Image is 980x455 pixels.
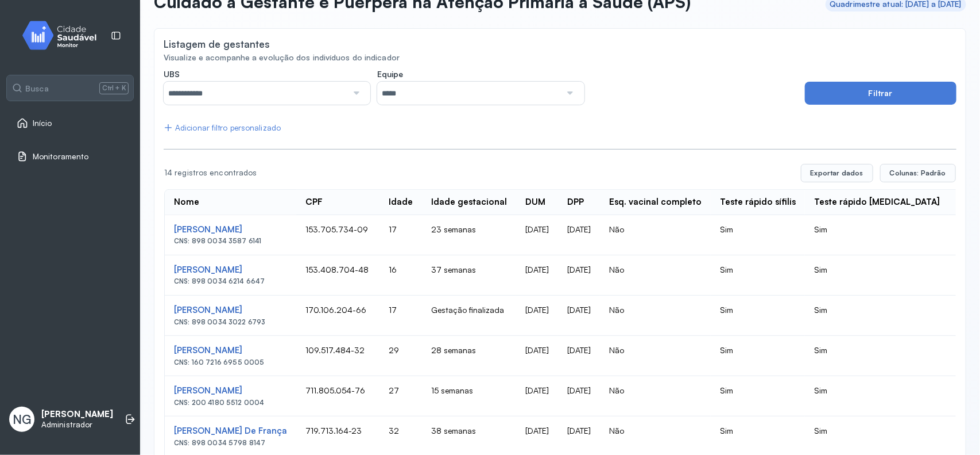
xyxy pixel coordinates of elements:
span: Início [33,118,52,128]
div: DUM [525,197,545,208]
td: Não [600,255,711,296]
td: 153.705.734-09 [296,215,379,255]
td: 15 semanas [422,376,516,416]
td: Sim [805,336,949,376]
div: Esq. vacinal completo [609,197,702,208]
td: Sim [711,215,805,255]
div: CNS: 898 0034 5798 8147 [174,439,287,447]
div: [PERSON_NAME] [174,305,287,316]
div: Idade [389,197,413,208]
button: Filtrar [805,82,956,105]
span: Colunas: Padrão [890,169,946,178]
td: Não [600,296,711,336]
td: Sim [711,296,805,336]
div: CNS: 898 0034 6214 6647 [174,277,287,285]
td: Sim [711,376,805,416]
div: Visualize e acompanhe a evolução dos indivíduos do indicador [164,53,956,63]
td: 16 [379,255,422,296]
div: [PERSON_NAME] [174,345,287,356]
td: 37 semanas [422,255,516,296]
td: Sim [711,255,805,296]
td: Sim [805,255,949,296]
td: Sim [805,376,949,416]
td: [DATE] [558,255,600,296]
a: Início [17,117,123,129]
div: CNS: 160 7216 6955 0005 [174,358,287,366]
span: Ctrl + K [99,82,129,94]
td: [DATE] [558,336,600,376]
div: Idade gestacional [431,197,507,208]
div: DPP [567,197,584,208]
td: Gestação finalizada [422,296,516,336]
td: [DATE] [516,255,558,296]
div: Listagem de gestantes [164,38,270,50]
td: [DATE] [516,376,558,416]
td: 109.517.484-32 [296,336,379,376]
td: [DATE] [516,215,558,255]
button: Exportar dados [801,164,873,182]
div: Adicionar filtro personalizado [164,123,281,133]
div: Nome [174,197,199,208]
div: CNS: 898 0034 3587 6141 [174,237,287,245]
td: 28 semanas [422,336,516,376]
td: [DATE] [516,296,558,336]
div: [PERSON_NAME] [174,224,287,235]
td: Sim [711,336,805,376]
td: [DATE] [558,296,600,336]
p: Administrador [41,420,113,430]
td: Não [600,336,711,376]
td: [DATE] [558,215,600,255]
td: 17 [379,296,422,336]
td: 711.805.054-76 [296,376,379,416]
div: CNS: 898 0034 3022 6793 [174,318,287,326]
div: Teste rápido [MEDICAL_DATA] [814,197,940,208]
td: 17 [379,215,422,255]
td: Sim [805,296,949,336]
td: Não [600,215,711,255]
td: Não [600,376,711,416]
div: [PERSON_NAME] [174,385,287,396]
td: [DATE] [558,376,600,416]
div: CPF [305,197,323,208]
td: [DATE] [516,336,558,376]
img: monitor.svg [12,18,115,52]
span: NG [13,412,31,427]
td: Sim [805,215,949,255]
div: 14 registros encontrados [164,168,792,178]
span: UBS [164,69,180,79]
p: [PERSON_NAME] [41,409,113,420]
td: 153.408.704-48 [296,255,379,296]
td: 23 semanas [422,215,516,255]
div: [PERSON_NAME] [174,265,287,276]
td: 170.106.204-66 [296,296,379,336]
td: 29 [379,336,422,376]
span: Monitoramento [33,152,88,162]
td: 27 [379,376,422,416]
span: Busca [25,83,49,94]
div: Teste rápido sífilis [720,197,796,208]
div: [PERSON_NAME] De França [174,426,287,437]
div: CNS: 200 4180 5512 0004 [174,399,287,407]
button: Colunas: Padrão [880,164,956,182]
a: Monitoramento [17,151,123,162]
span: Equipe [377,69,403,79]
